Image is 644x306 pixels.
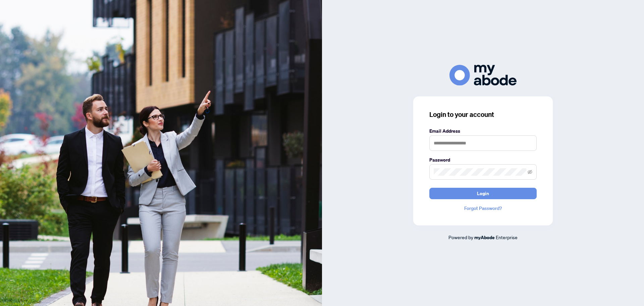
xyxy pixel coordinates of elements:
[429,205,537,212] a: Forgot Password?
[474,234,495,241] a: myAbode
[429,156,537,164] label: Password
[448,234,473,240] span: Powered by
[477,188,489,199] span: Login
[496,234,518,240] span: Enterprise
[449,65,517,85] img: ma-logo
[429,188,537,199] button: Login
[528,170,532,174] span: eye-invisible
[429,127,537,135] label: Email Address
[429,110,537,119] h3: Login to your account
